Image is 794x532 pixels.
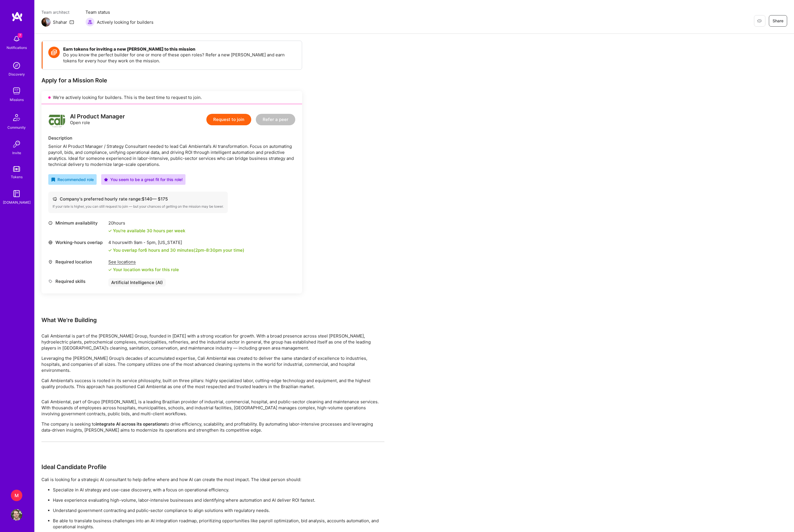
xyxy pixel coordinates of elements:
i: icon Tag [48,279,53,283]
i: icon Check [108,268,112,271]
div: M [11,490,22,501]
p: Have experience evaluating high-volume, labor-intensive businesses and identifying where automati... [53,497,384,503]
div: Your location works for this role [108,267,179,273]
div: You seem to be a great fit for this role! [104,176,183,182]
img: Team Architect [41,17,51,27]
div: Working-hours overlap [48,239,105,245]
div: Community [7,124,26,130]
div: Description [48,135,295,141]
img: Actively looking for builders [85,17,95,27]
img: teamwork [11,85,22,97]
p: Specialize in AI strategy and use-case discovery, with a focus on operational efficiency. [53,487,384,493]
div: Apply for a Mission Role [41,77,302,84]
i: icon EyeClosed [757,19,762,23]
div: Required skills [48,278,105,284]
p: Cali Ambiental’s success is rooted in its service philosophy, built on three pillars: highly spec... [41,378,384,390]
div: Minimum availability [48,220,105,226]
a: M [9,490,24,501]
p: Do you know the perfect builder for one or more of these open roles? Refer a new [PERSON_NAME] an... [63,52,296,64]
div: Required location [48,259,105,265]
div: 4 hours with [US_STATE] [108,239,244,245]
div: Recommended role [51,176,94,182]
div: 20 hours [108,220,185,226]
i: icon Clock [48,221,53,225]
p: The company is seeking to to drive efficiency, scalability, and profitability. By automating labo... [41,421,384,433]
span: Share [773,18,783,24]
div: Missions [10,97,24,103]
img: logo [11,11,23,22]
div: You're available 30 hours per week [108,228,185,234]
div: Notifications [7,45,27,51]
div: Shahar [53,19,67,25]
i: icon Location [48,260,53,264]
i: icon Cash [53,197,57,201]
div: [DOMAIN_NAME] [3,199,31,205]
i: icon Mail [69,20,74,24]
img: guide book [11,188,22,199]
img: tokens [13,166,20,172]
i: icon PurpleStar [104,178,108,182]
button: Refer a peer [256,114,295,125]
span: Actively looking for builders [97,19,153,25]
p: Be able to translate business challenges into an AI integration roadmap, prioritizing opportuniti... [53,518,384,530]
div: Discovery [9,71,25,77]
a: User Avatar [9,509,24,521]
p: Leveraging the [PERSON_NAME] Group’s decades of accumulated expertise, Cali Ambiental was created... [41,355,384,373]
button: Share [769,15,787,27]
div: If your rate is higher, you can still request to join — but your chances of getting on the missio... [53,204,224,209]
i: icon World [48,240,53,245]
span: 7 [18,33,22,38]
p: Cali is looking for a strategic AI consultant to help define where and how AI can create the most... [41,477,384,483]
span: 2pm - 8:30pm [195,247,222,253]
img: logo [48,111,65,128]
div: Open role [70,114,125,126]
div: You overlap for 6 hours and 30 minutes ( your time) [113,247,244,253]
img: bell [11,33,22,45]
span: Team architect [41,9,74,15]
p: Understand government contracting and public-sector compliance to align solutions with regulatory... [53,507,384,513]
strong: integrate AI across its operations [96,421,165,427]
div: Company's preferred hourly rate range: $ 140 — $ 175 [53,196,224,202]
p: Cali Ambiental is part of the [PERSON_NAME] Group, founded in [DATE] with a strong vocation for g... [41,333,384,351]
i: icon RecommendedBadge [51,178,55,182]
h4: Earn tokens for inviting a new [PERSON_NAME] to this mission [63,47,296,52]
span: Team status [85,9,153,15]
div: AI Product Manager [70,114,125,120]
div: Tokens [11,174,23,180]
img: Invite [11,138,22,150]
div: Senior AI Product Manager / Strategy Consultant needed to lead Cali Ambiental’s AI transformation... [48,143,295,167]
strong: Ideal Candidate Profile [41,463,106,471]
div: See locations [108,259,179,265]
p: Cali Ambiental, part of Grupo [PERSON_NAME], is a leading Brazilian provider of industrial, comme... [41,399,384,417]
img: Token icon [48,47,60,58]
i: icon Check [108,249,112,252]
div: What We're Building [41,316,384,324]
img: User Avatar [11,509,22,521]
i: icon Check [108,229,112,233]
img: discovery [11,60,22,71]
span: 9am - 5pm , [133,240,158,245]
div: We’re actively looking for builders. This is the best time to request to join. [41,91,302,104]
img: Community [10,111,23,124]
button: Request to join [206,114,251,125]
div: Invite [12,150,21,156]
div: Artificial Intelligence (AI) [108,278,166,287]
